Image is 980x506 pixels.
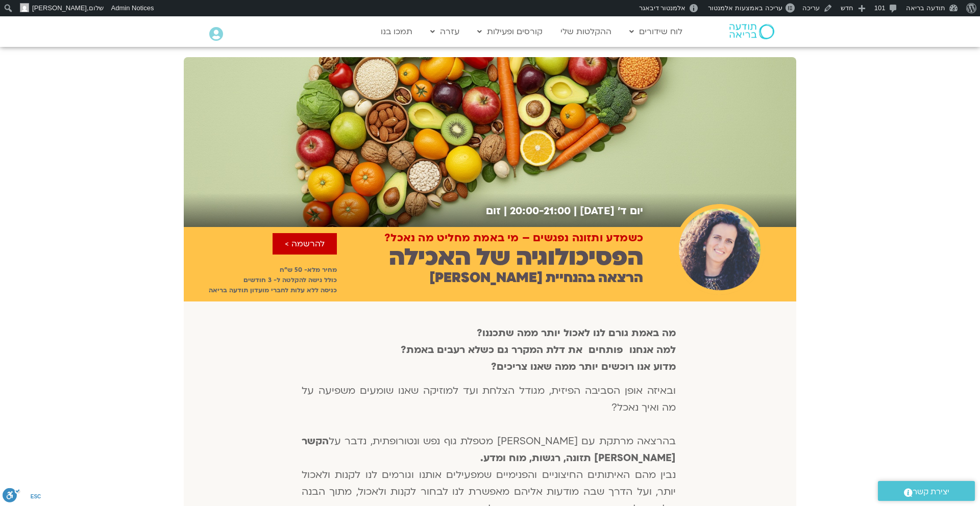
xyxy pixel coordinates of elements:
h2: יום ד׳ [DATE] | 20:00-21:00 | זום [184,205,643,217]
a: יצירת קשר [878,481,975,501]
span: להרשמה > [285,239,325,248]
h2: כשמדע ותזונה נפגשים – מי באמת מחליט מה נאכל? [384,232,643,244]
a: עזרה [425,22,464,41]
a: קורסים ופעילות [472,22,548,41]
strong: מדוע אנו רוכשים יותר ממה שאנו צריכים? [491,360,676,373]
span: יצירת קשר [913,485,949,499]
h2: הרצאה בהנחיית [PERSON_NAME] [429,270,643,286]
img: תודעה בריאה [729,24,774,39]
a: ההקלטות שלי [555,22,617,41]
strong: הקשר [PERSON_NAME] תזונה, רגשות, מוח ומדע. [302,435,676,465]
p: מחיר מלא- 50 ש״ח כולל גישה להקלטה ל- 3 חודשים כניסה ללא עלות לחברי מועדון תודעה בריאה [184,265,337,295]
strong: מה באמת גורם לנו לאכול יותר ממה שתכננו? למה אנחנו פותחים את דלת המקרר גם כשלא רעבים באמת? [401,326,676,357]
span: עריכה באמצעות אלמנטור [708,4,782,12]
a: לוח שידורים [624,22,688,41]
a: להרשמה > [273,233,337,255]
span: [PERSON_NAME] [32,4,87,12]
h2: הפסיכולוגיה של האכילה [389,244,643,271]
a: תמכו בנו [376,22,418,41]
